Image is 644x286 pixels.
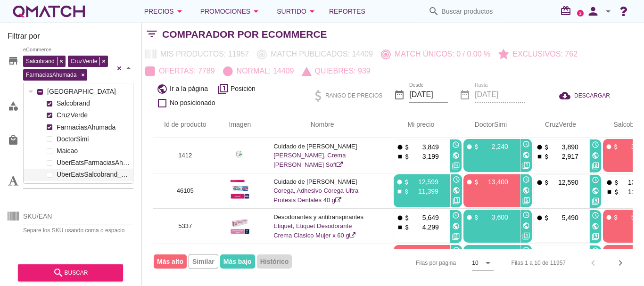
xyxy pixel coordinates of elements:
span: Reportes [329,6,365,17]
i: fiber_manual_record [396,144,404,151]
label: UberEatsSalcobrand_121LasTerrazas [54,169,131,180]
span: Más alto [154,254,187,269]
i: search [53,267,64,278]
p: 3,890 [550,142,578,152]
p: Normal: 14409 [233,65,294,77]
i: filter_1 [522,232,530,240]
i: attach_money [612,143,619,150]
span: CruzVerde [68,57,100,65]
img: 5337_275.jpg [231,213,249,237]
a: Corega, Adhesivo Corega Ultra Protesis Dentales 40 g [273,187,358,204]
button: Surtido [269,2,325,21]
p: 2,917 [550,152,578,161]
i: filter_1 [217,83,229,95]
div: 10 [472,259,478,267]
span: Histórico [257,254,292,269]
i: filter_list [141,34,162,34]
p: 3,199 [411,152,439,161]
label: Maicao [54,145,131,157]
i: fiber_manual_record [536,179,543,186]
i: access_time [522,140,530,148]
div: Clear all [115,53,124,83]
i: public [592,187,599,195]
i: access_time [522,176,530,183]
i: public [453,187,460,194]
p: 12,590 [550,178,578,187]
i: search [428,6,439,17]
i: category [8,100,19,112]
i: access_time [452,212,460,219]
div: Precios [144,6,185,17]
p: 5337 [164,221,206,231]
i: attach_money [473,143,480,150]
i: attach_money [404,144,411,151]
i: arrow_drop_down [306,6,318,17]
i: attach_money [403,179,410,186]
i: filter_1 [522,162,530,169]
i: fiber_manual_record [396,179,403,186]
p: Cuidado de [PERSON_NAME] [273,248,371,257]
i: redeem [560,5,575,16]
i: attach_money [404,153,411,160]
img: 1412_275.jpg [231,142,249,166]
span: Posición [231,84,256,94]
i: access_time [522,211,530,219]
i: attach_money [543,214,550,221]
i: fiber_manual_record [396,214,404,221]
i: chevron_right [615,257,626,269]
img: 46105_275.jpg [231,178,249,201]
a: 2 [577,10,584,16]
i: access_time [592,141,599,148]
i: filter_4 [452,162,460,170]
i: arrow_drop_down [250,6,262,17]
span: FarmaciasAhumada [24,71,79,79]
i: arrow_drop_down [482,257,494,269]
label: Salcobrand [54,98,131,109]
i: attach_money [543,144,550,151]
text: 2 [579,11,582,15]
i: arrow_drop_down [174,6,185,17]
i: attach_money [543,153,550,160]
i: filter_4 [592,233,599,240]
i: filter_1 [453,197,460,204]
i: attach_money [613,179,620,186]
i: attach_money [543,179,550,186]
button: buscar [18,264,123,281]
p: 1412 [164,151,206,160]
i: attach_money [473,214,480,221]
div: white-qmatch-logo [11,2,87,21]
p: 6,400 [480,248,508,257]
i: access_time [592,176,599,184]
img: 70115_275.jpg [231,248,249,272]
i: fiber_manual_record [605,143,612,150]
i: store [8,55,19,66]
button: Precios [137,2,193,21]
i: access_time [522,246,530,254]
i: attach_money [612,214,619,221]
button: Match únicos: 0 / 0.00 % [377,46,495,63]
p: Desodorantes y antitranspirantes [273,212,371,222]
i: public [522,187,530,194]
p: Ofertas: 7789 [155,65,215,77]
i: attach_money [613,188,620,196]
a: [PERSON_NAME], Crema [PERSON_NAME] Soft [273,152,346,168]
span: Ir a la página [170,84,208,94]
div: Surtido [277,6,318,17]
i: access_time [453,176,460,183]
th: Nombre: Not sorted. [262,112,382,138]
p: 4,299 [411,222,439,232]
p: 46105 [164,186,206,196]
i: fiber_manual_record [466,214,473,221]
i: filter_2 [592,162,599,170]
i: fiber_manual_record [606,179,613,186]
p: Match únicos: 0 / 0.00 % [391,49,490,60]
i: date_range [394,89,405,100]
i: access_time [452,141,460,148]
i: person [584,5,603,18]
a: Reportes [325,2,369,21]
i: public [452,222,460,230]
i: public [522,222,530,229]
span: Similar [189,254,218,269]
i: stop [396,224,404,231]
th: Id de producto: Not sorted. [153,112,218,138]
